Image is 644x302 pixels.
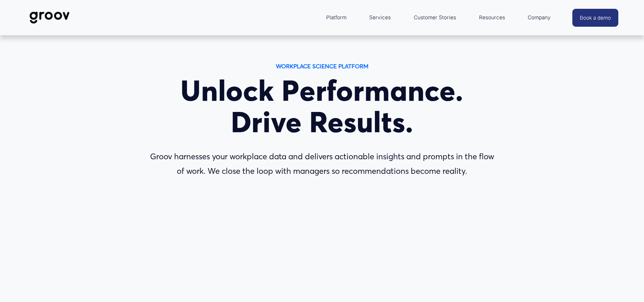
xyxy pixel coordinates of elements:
p: Groov harnesses your workplace data and delivers actionable insights and prompts in the flow of w... [145,149,499,179]
h1: Unlock Performance. Drive Results. [145,75,499,138]
a: Book a demo [572,9,618,27]
a: folder dropdown [476,9,508,26]
a: Customer Stories [410,9,459,26]
a: folder dropdown [524,9,554,26]
img: Groov | Workplace Science Platform | Unlock Performance | Drive Results [26,6,73,29]
span: Platform [326,13,347,22]
strong: WORKPLACE SCIENCE PLATFORM [276,63,368,70]
span: Resources [479,13,505,22]
span: Company [528,13,551,22]
a: Services [366,9,394,26]
a: folder dropdown [323,9,350,26]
